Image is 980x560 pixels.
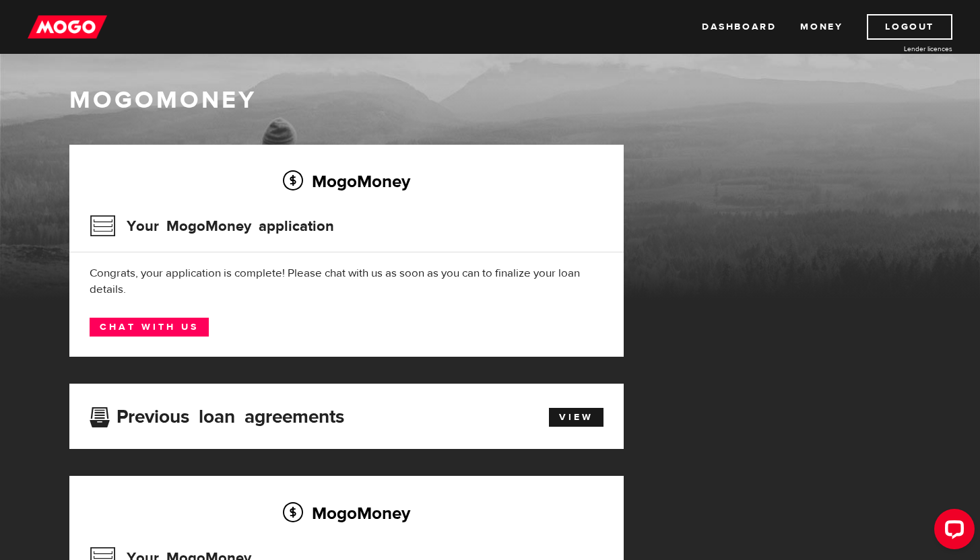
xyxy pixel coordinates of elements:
[851,44,952,54] a: Lender licences
[90,167,603,195] h2: MogoMoney
[90,265,603,297] div: Congrats, your application is complete! Please chat with us as soon as you can to finalize your l...
[90,318,209,337] a: Chat with us
[28,14,107,40] img: mogo_logo-11ee424be714fa7cbb0f0f49df9e16ec.png
[800,14,843,40] a: Money
[90,209,334,244] h3: Your MogoMoney application
[702,14,776,40] a: Dashboard
[867,14,952,40] a: Logout
[923,503,980,560] iframe: LiveChat chat widget
[549,408,603,427] a: View
[90,499,603,527] h2: MogoMoney
[69,86,911,114] h1: MogoMoney
[90,406,344,423] h3: Previous loan agreements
